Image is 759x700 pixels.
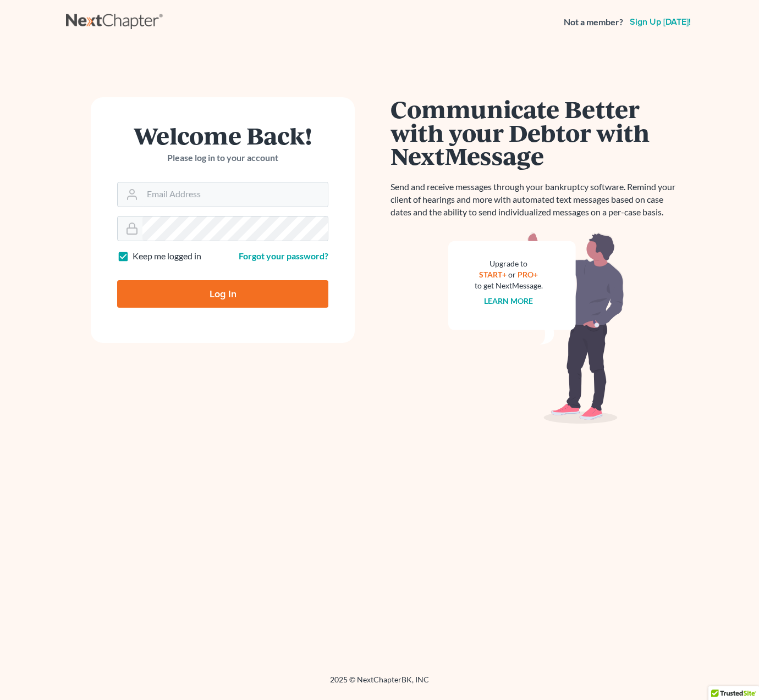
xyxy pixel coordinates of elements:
[133,250,201,263] label: Keep me logged in
[485,296,533,305] a: Learn more
[142,182,328,207] input: Email Address
[117,152,328,164] p: Please log in to your account
[480,270,507,279] a: START+
[518,270,538,279] a: PRO+
[391,181,682,219] p: Send and receive messages through your bankruptcy software. Remind your client of hearings and mo...
[66,674,693,694] div: 2025 © NextChapterBK, INC
[239,251,328,261] a: Forgot your password?
[564,16,623,29] strong: Not a member?
[117,280,328,308] input: Log In
[475,258,543,269] div: Upgrade to
[391,97,682,168] h1: Communicate Better with your Debtor with NextMessage
[448,232,624,424] img: nextmessage_bg-59042aed3d76b12b5cd301f8e5b87938c9018125f34e5fa2b7a6b67550977c72.svg
[628,18,693,26] a: Sign up [DATE]!
[509,270,516,279] span: or
[117,124,328,147] h1: Welcome Back!
[475,280,543,291] div: to get NextMessage.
